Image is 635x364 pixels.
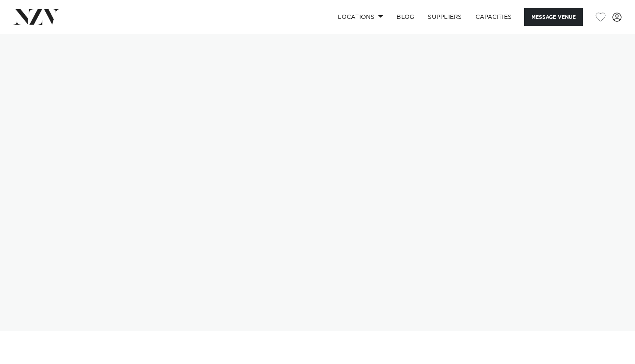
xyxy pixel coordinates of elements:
[524,8,583,26] button: Message Venue
[421,8,468,26] a: SUPPLIERS
[13,9,59,24] img: nzv-logo.png
[390,8,421,26] a: BLOG
[469,8,519,26] a: Capacities
[331,8,390,26] a: Locations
